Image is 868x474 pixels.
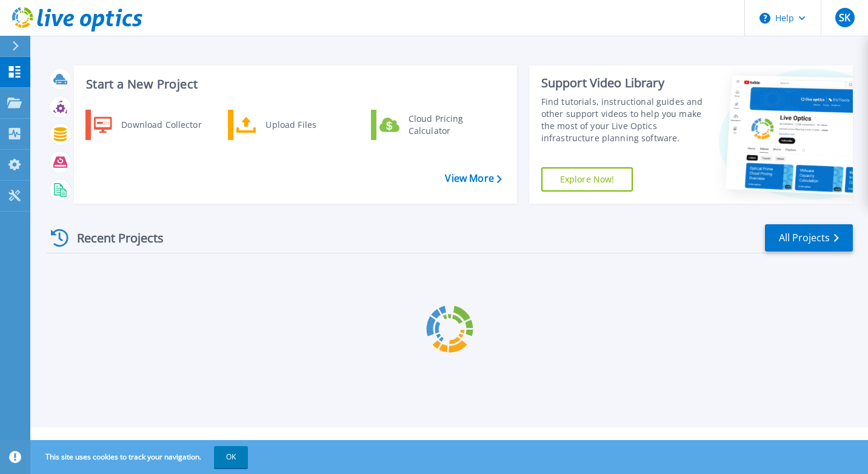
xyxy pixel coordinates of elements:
[85,110,210,140] a: Download Collector
[839,13,850,22] span: SK
[541,96,703,144] div: Find tutorials, instructional guides and other support videos to help you make the most of your L...
[541,75,703,91] div: Support Video Library
[541,167,633,192] a: Explore Now!
[445,173,501,184] a: View More
[33,446,248,468] span: This site uses cookies to track your navigation.
[765,224,853,252] a: All Projects
[259,113,349,137] div: Upload Files
[371,110,495,140] a: Cloud Pricing Calculator
[47,223,180,253] div: Recent Projects
[115,113,207,137] div: Download Collector
[228,110,352,140] a: Upload Files
[402,113,492,137] div: Cloud Pricing Calculator
[86,78,501,91] h3: Start a New Project
[214,446,248,468] button: OK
